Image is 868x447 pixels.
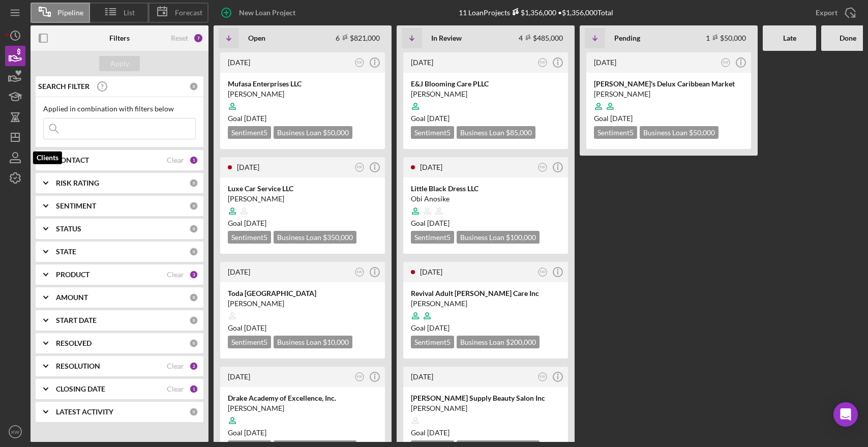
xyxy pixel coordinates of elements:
div: 7 [193,33,203,43]
text: KW [540,165,546,169]
a: [DATE]KW[PERSON_NAME]'s Delux Caribbean Market[PERSON_NAME]Goal [DATE]Sentiment5Business Loan $50... [585,51,753,151]
a: [DATE]KWToda [GEOGRAPHIC_DATA][PERSON_NAME]Goal [DATE]Sentiment5Business Loan $10,000 [219,260,386,360]
div: Sentiment 5 [411,336,454,348]
div: Luxe Car Service LLC [228,184,377,194]
span: Goal [594,114,633,123]
div: Open Intercom Messenger [833,402,858,427]
button: KW [719,56,733,70]
div: 4 $485,000 [519,34,563,42]
div: Little Black Dress LLC [411,184,560,194]
div: Toda [GEOGRAPHIC_DATA] [228,288,377,299]
span: $50,000 [323,128,349,137]
time: 09/30/2025 [427,428,450,437]
div: 2 [189,362,198,371]
div: [PERSON_NAME] Supply Beauty Salon Inc [411,393,560,403]
div: 1 [189,384,198,394]
text: KW [540,61,546,64]
b: Pending [614,34,640,42]
text: KW [540,375,546,378]
div: Revival Adult [PERSON_NAME] Care Inc [411,288,560,299]
span: $50,000 [689,128,715,137]
time: 2025-09-11 15:05 [594,58,616,67]
div: Sentiment 5 [228,231,271,244]
span: Goal [228,114,266,123]
div: 1 [189,156,198,165]
span: Goal [411,219,450,227]
span: $200,000 [506,338,536,346]
b: LATEST ACTIVITY [56,408,113,416]
b: CLOSING DATE [56,385,105,393]
div: 0 [189,82,198,91]
b: Late [783,34,796,42]
button: KW [536,265,550,279]
div: Export [816,3,837,23]
b: Open [248,34,265,42]
div: Business Loan [274,336,352,348]
div: E&J Blooming Care PLLC [411,79,560,89]
text: KW [357,165,363,169]
div: Business Loan [640,126,719,139]
div: [PERSON_NAME] [228,194,377,204]
div: Business Loan [274,231,356,244]
div: Sentiment 5 [228,336,271,348]
div: Sentiment 5 [411,126,454,139]
div: Mufasa Enterprises LLC [228,79,377,89]
span: Goal [411,428,450,437]
div: 3 [189,270,198,279]
button: New Loan Project [214,3,306,23]
time: 2025-09-08 17:19 [420,163,442,171]
span: Goal [411,323,450,332]
text: KW [723,61,729,64]
b: In Review [431,34,462,42]
button: KW [536,370,550,384]
span: Pipeline [57,9,83,17]
div: Reset [171,34,188,42]
time: 2025-08-22 15:00 [237,163,259,171]
b: Done [840,34,856,42]
a: [DATE]KWE&J Blooming Care PLLC[PERSON_NAME]Goal [DATE]Sentiment5Business Loan $85,000 [402,51,570,151]
span: $350,000 [323,233,353,242]
b: PRODUCT [56,271,89,279]
time: 2025-08-01 15:22 [228,267,250,276]
span: $10,000 [323,338,349,346]
div: 0 [189,407,198,416]
b: AMOUNT [56,293,88,302]
time: 2025-09-06 21:43 [420,267,442,276]
time: 10/15/2025 [244,114,266,123]
div: 0 [189,316,198,325]
time: 11/20/2025 [244,219,266,227]
b: CONTACT [56,156,89,164]
div: Business Loan [457,126,535,139]
div: Business Loan [274,126,352,139]
div: [PERSON_NAME] [411,403,560,413]
b: START DATE [56,316,97,324]
div: 0 [189,178,198,188]
span: Goal [228,219,266,227]
div: 0 [189,293,198,302]
a: [DATE]KWLittle Black Dress LLCObi AnosikeGoal [DATE]Sentiment5Business Loan $100,000 [402,156,570,255]
button: KW [353,370,367,384]
div: [PERSON_NAME] [228,403,377,413]
div: 11 Loan Projects • $1,356,000 Total [459,8,613,17]
button: KW [353,161,367,174]
button: KW [5,422,25,442]
button: Apply [99,56,140,71]
span: Goal [228,428,266,437]
text: KW [357,270,363,274]
span: $100,000 [506,233,536,242]
text: KW [540,270,546,274]
b: SENTIMENT [56,202,96,210]
span: List [124,9,135,17]
div: Sentiment 5 [228,126,271,139]
b: RISK RATING [56,179,99,187]
text: KW [11,429,19,435]
div: Drake Academy of Excellence, Inc. [228,393,377,403]
button: KW [353,265,367,279]
time: 11/18/2025 [244,323,266,332]
time: 11/09/2025 [427,219,450,227]
span: Goal [411,114,450,123]
div: Business Loan [457,231,540,244]
div: 6 $821,000 [336,34,380,42]
time: 11/10/2025 [427,114,450,123]
time: 2025-07-16 15:19 [411,372,433,381]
